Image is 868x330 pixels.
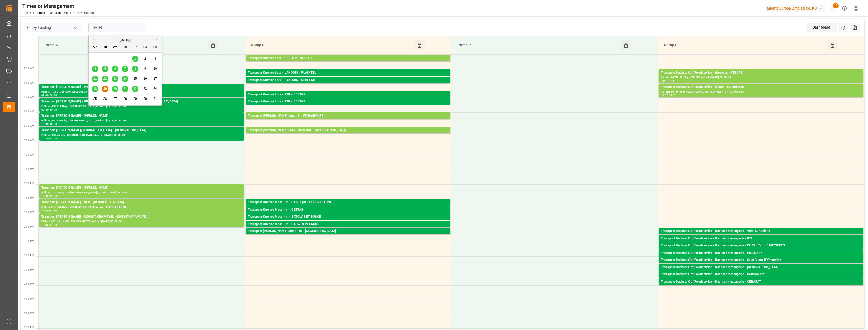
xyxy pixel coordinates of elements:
div: Tu [102,44,108,51]
div: Choose Thursday, August 7th, 2025 [122,66,128,72]
span: 22 [133,87,137,91]
span: 30 [143,97,147,101]
div: 09:00 [661,94,668,96]
div: Pallets: 1,TU: 40,City: IFS,Arrival: [DATE] 00:00:00 [661,241,861,246]
button: Help Center [839,3,850,14]
div: 10:30 [50,123,57,125]
div: Pallets: ,TU: 49,City: CESTAS,Arrival: [DATE] 00:00:00 [248,212,448,217]
div: Transport Kuehne Mess - m - LA ROQUETTE SUR SIAGNE [248,200,448,205]
span: 10 [153,67,157,70]
div: Pallets: ,TU: 85,City: PUISEAUX,Arrival: [DATE] 00:00:00 [661,256,861,260]
a: Home [22,11,31,15]
div: 10:00 [50,109,57,111]
div: Pallets: ,TU: 71,City: [PERSON_NAME],Arrival: [DATE] 00:00:00 [248,227,448,231]
div: Transport Kuehne Lots - BREGER - CHOLET [248,56,448,61]
div: Transport Dachser Cof Foodservice - Dachser messagerie - Vern Sur Seiche [661,229,861,234]
div: Pallets: ,TU: 34,City: CHOLET,Arrival: [DATE] 00:00:00 [248,61,448,65]
div: Choose Wednesday, August 27th, 2025 [112,96,118,102]
div: Pallets: 1,TU: 48,City: Vern Sur Seiche,Arrival: [DATE] 00:00:00 [661,234,861,238]
div: Pallets: ,TU: 120,City: [GEOGRAPHIC_DATA],Arrival: [DATE] 00:00:00 [41,119,242,123]
div: Transport Kuehne Lots - T3R - CESTAS [248,92,448,97]
div: Transport Dachser Cof Foodservice - Dachser messagerie - Cournonsec [661,272,861,277]
div: Ramp D [662,40,827,50]
div: Choose Sunday, August 3rd, 2025 [152,56,158,62]
div: Transport [PERSON_NAME] - [PERSON_NAME] [41,185,242,191]
span: 14 [123,77,127,81]
div: Mo [92,44,98,51]
div: 13:30 [50,209,57,212]
div: Ramp A [43,40,208,50]
div: 09:00 [41,94,49,96]
div: Choose Monday, August 4th, 2025 [92,66,98,72]
div: Choose Sunday, August 10th, 2025 [152,66,158,72]
div: Choose Monday, August 25th, 2025 [92,96,98,102]
div: Choose Wednesday, August 20th, 2025 [112,86,118,92]
div: - [49,224,50,226]
div: Pallets: 3,TU: 206,City: [GEOGRAPHIC_DATA],Arrival: [DATE] 00:00:00 [248,104,448,109]
span: 5 [104,67,106,70]
div: Choose Wednesday, August 6th, 2025 [112,66,118,72]
input: Type to search/select [24,23,81,32]
div: Transport [PERSON_NAME] - WISSOUS - WISSOUS [41,85,242,90]
div: Transport Kuehne Mess - m - LAUWIN PLANQUE [248,222,448,227]
span: 19 [103,87,107,91]
div: 13:00 [50,195,57,197]
div: Pallets: ,TU: 118,City: [GEOGRAPHIC_DATA],Arrival: [DATE] 00:00:00 [41,104,242,109]
div: 13:30 [41,224,49,226]
span: 2:30 PM [24,240,34,243]
span: 5:30 PM [24,326,34,329]
span: 7 [124,67,126,70]
div: Transport Dachser Cof Foodservice - Dachser messagerie - IFS [661,236,861,241]
div: 11:00 [50,137,57,140]
div: Choose Sunday, August 31st, 2025 [152,96,158,102]
span: 21 [123,87,127,91]
span: 27 [113,97,117,101]
button: Melitta Europa GmbH & Co. KG [765,3,827,13]
div: Transport [PERSON_NAME] - MOISSY-CRAMOYEL - MOISSY-CRAMOYEL [41,214,242,219]
span: 29 [133,97,137,101]
span: 13 [113,77,117,81]
div: Sa [142,44,148,51]
div: Pallets: ,TU: 4,City: SATOLAS ET BONCE,Arrival: [DATE] 00:00:00 [248,219,448,224]
div: Choose Tuesday, August 19th, 2025 [102,86,108,92]
span: 3 [154,57,156,60]
div: 09:30 [669,94,676,96]
div: - [49,123,50,125]
div: Transport Dachser Cof Foodservice - Dachser messagerie - CEBAZAT [661,279,861,284]
span: 1:30 PM [24,211,34,214]
div: Choose Friday, August 1st, 2025 [132,56,138,62]
div: 12:30 [41,195,49,197]
div: Pallets: 19,TU: 386,City: WISSOUS,Arrival: [DATE] 00:00:00 [41,90,242,94]
div: - [49,195,50,197]
div: Transport Dachser Cof Foodservice - Dachser messagerie - [GEOGRAPHIC_DATA] [661,265,861,270]
span: 4:30 PM [24,297,34,300]
span: 24 [153,87,157,91]
div: Pallets: 3,TU: 56,City: [GEOGRAPHIC_DATA],Arrival: [DATE] 00:00:00 [41,205,242,209]
div: Transport Dachser Cof Foodservice - welter - Leudelange [661,85,861,90]
div: Dashboard [806,23,837,32]
div: Choose Tuesday, August 26th, 2025 [102,96,108,102]
span: 25 [93,97,97,101]
span: 5:00 PM [24,312,34,315]
div: Choose Wednesday, August 13th, 2025 [112,76,118,82]
div: Choose Friday, August 29th, 2025 [132,96,138,102]
div: Transport [PERSON_NAME] - VERT-[GEOGRAPHIC_DATA] [41,200,242,205]
div: Pallets: 1,TU: 13,City: [GEOGRAPHIC_DATA],Arrival: [DATE] 00:00:00 [661,270,861,274]
div: Pallets: 1,TU: 16,City: [GEOGRAPHIC_DATA],Arrival: [DATE] 00:00:00 [661,248,861,253]
div: Pallets: 2,TU: ,City: Saint Vigor D'Ymonville,Arrival: [DATE] 00:00:00 [661,263,861,267]
div: Fr [132,44,138,51]
div: Transport [PERSON_NAME] - [PERSON_NAME] [41,113,242,119]
div: Transport Kuehne Lots - LANDOIS - NEULLIAC [248,78,448,83]
div: Choose Friday, August 15th, 2025 [132,76,138,82]
div: - [668,80,669,82]
div: Transport Kuehne Mess - m - CESTAS [248,207,448,212]
div: Pallets: ,TU: 22,City: [GEOGRAPHIC_DATA],Arrival: [DATE] 00:00:00 [248,205,448,209]
div: Su [152,44,158,51]
div: Transport [PERSON_NAME] Mess - m - [GEOGRAPHIC_DATA] [248,229,448,234]
span: 16 [143,77,147,81]
span: 6 [114,67,116,70]
span: 9:30 AM [24,96,34,99]
div: Pallets: 2,TU: 112,City: NEULLIAC,Arrival: [DATE] 00:00:00 [248,83,448,87]
div: Pallets: ,TU: 75,City: Cournonsec,Arrival: [DATE] 00:00:00 [661,277,861,281]
div: Pallets: 1,TU: 56,City: CEBAZAT,Arrival: [DATE] 00:00:00 [661,284,861,289]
